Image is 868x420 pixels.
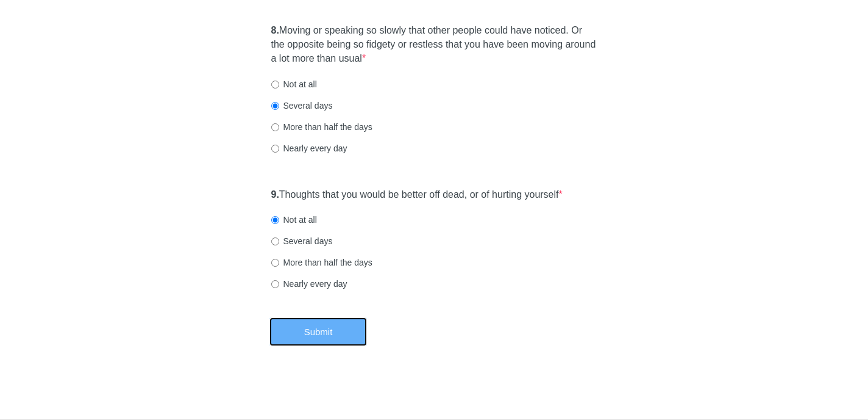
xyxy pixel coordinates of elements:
[271,123,279,131] input: More than half the days
[271,100,333,112] label: Several days
[271,278,347,290] label: Nearly every day
[271,259,279,267] input: More than half the days
[271,121,372,133] label: More than half the days
[271,81,279,89] input: Not at all
[271,189,279,200] strong: 9.
[271,142,347,154] label: Nearly every day
[271,102,279,110] input: Several days
[271,256,372,269] label: More than half the days
[271,214,317,226] label: Not at all
[271,235,333,247] label: Several days
[271,237,279,245] input: Several days
[271,216,279,224] input: Not at all
[269,317,367,346] button: Submit
[271,24,597,66] label: Moving or speaking so slowly that other people could have noticed. Or the opposite being so fidge...
[271,188,563,202] label: Thoughts that you would be better off dead, or of hurting yourself
[271,25,279,35] strong: 8.
[271,78,317,90] label: Not at all
[271,280,279,288] input: Nearly every day
[271,145,279,153] input: Nearly every day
